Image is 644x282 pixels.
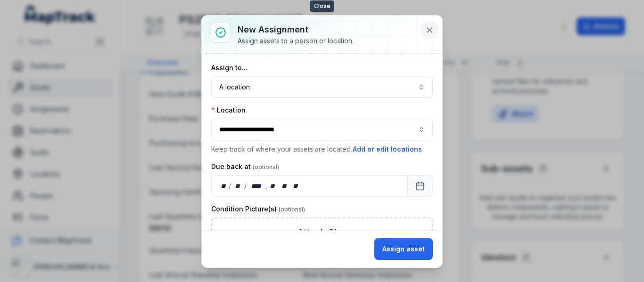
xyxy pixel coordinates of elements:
label: Location [211,105,246,115]
label: Condition Picture(s) [211,204,305,214]
label: Assign to... [211,63,248,73]
div: / [244,181,248,191]
button: Assign asset [374,238,433,260]
div: Assign assets to a person or location. [238,36,354,46]
button: A location [211,76,433,98]
div: , [265,181,268,191]
button: Calendar [407,175,433,197]
p: Keep track of where your assets are located. [211,144,433,154]
h3: Attach files [297,226,347,239]
div: minute, [280,181,289,191]
label: Due back at [211,162,279,171]
span: Close [310,0,334,12]
div: month, [232,181,245,191]
h3: New assignment [238,23,354,36]
div: am/pm, [291,181,301,191]
div: year, [248,181,265,191]
button: Add or edit locations [352,144,422,154]
div: : [277,181,280,191]
div: / [229,181,232,191]
div: day, [219,181,229,191]
div: hour, [268,181,278,191]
